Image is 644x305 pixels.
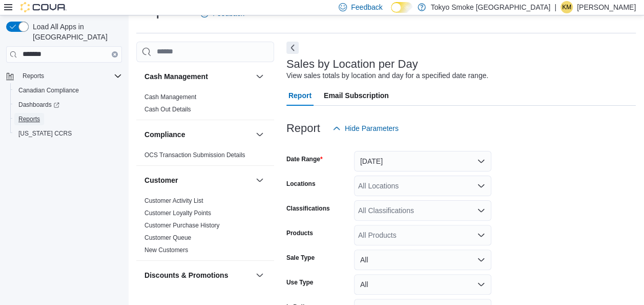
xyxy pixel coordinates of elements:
[6,65,122,167] nav: Complex example
[136,195,274,260] div: Customer
[144,221,220,230] span: Customer Purchase History
[10,126,126,141] button: [US_STATE] CCRS
[577,1,636,13] p: [PERSON_NAME]
[144,175,178,185] h3: Customer
[286,42,299,54] button: Next
[286,70,488,81] div: View sales totals by location and day for a specified date range.
[324,85,389,106] span: Email Subscription
[351,2,382,12] span: Feedback
[112,51,118,58] button: Clear input
[562,1,571,13] span: KM
[144,197,203,205] span: Customer Activity List
[18,70,48,82] button: Reports
[286,204,330,213] label: Classifications
[345,123,399,134] span: Hide Parameters
[18,70,122,82] span: Reports
[286,278,313,287] label: Use Type
[286,180,316,188] label: Locations
[144,197,203,204] a: Customer Activity List
[144,129,252,140] button: Compliance
[14,99,122,111] span: Dashboards
[391,2,412,13] input: Dark Mode
[2,69,126,83] button: Reports
[10,112,126,126] button: Reports
[14,99,64,111] a: Dashboards
[144,209,211,217] a: Customer Loyalty Points
[286,58,418,70] h3: Sales by Location per Day
[144,234,191,242] span: Customer Queue
[144,106,191,113] a: Cash Out Details
[144,71,208,82] h3: Cash Management
[144,105,191,113] span: Cash Out Details
[18,101,59,109] span: Dashboards
[14,84,83,97] a: Canadian Compliance
[144,175,252,185] button: Customer
[144,151,245,159] a: OCS Transaction Submission Details
[477,182,485,190] button: Open list of options
[14,84,122,97] span: Canadian Compliance
[354,274,491,295] button: All
[254,70,266,83] button: Cash Management
[254,128,266,141] button: Compliance
[14,127,122,140] span: Washington CCRS
[144,270,228,280] h3: Discounts & Promotions
[554,1,556,13] p: |
[288,85,311,106] span: Report
[14,113,122,125] span: Reports
[136,149,274,165] div: Compliance
[29,22,122,42] span: Load All Apps in [GEOGRAPHIC_DATA]
[286,229,313,237] label: Products
[144,129,185,140] h3: Compliance
[144,93,196,101] a: Cash Management
[144,246,188,254] a: New Customers
[328,118,403,139] button: Hide Parameters
[18,115,40,123] span: Reports
[10,98,126,112] a: Dashboards
[254,174,266,186] button: Customer
[23,72,44,80] span: Reports
[144,270,252,280] button: Discounts & Promotions
[144,222,220,229] a: Customer Purchase History
[18,86,79,94] span: Canadian Compliance
[10,83,126,98] button: Canadian Compliance
[354,151,491,171] button: [DATE]
[286,122,320,135] h3: Report
[14,113,44,125] a: Reports
[560,1,573,13] div: Krista Maitland
[477,206,485,215] button: Open list of options
[391,13,391,13] span: Dark Mode
[286,254,315,262] label: Sale Type
[144,234,191,241] a: Customer Queue
[144,71,252,82] button: Cash Management
[354,250,491,270] button: All
[286,155,323,163] label: Date Range
[18,129,72,138] span: [US_STATE] CCRS
[477,231,485,239] button: Open list of options
[20,2,67,12] img: Cova
[136,91,274,120] div: Cash Management
[431,1,551,13] p: Tokyo Smoke [GEOGRAPHIC_DATA]
[254,269,266,281] button: Discounts & Promotions
[14,127,76,140] a: [US_STATE] CCRS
